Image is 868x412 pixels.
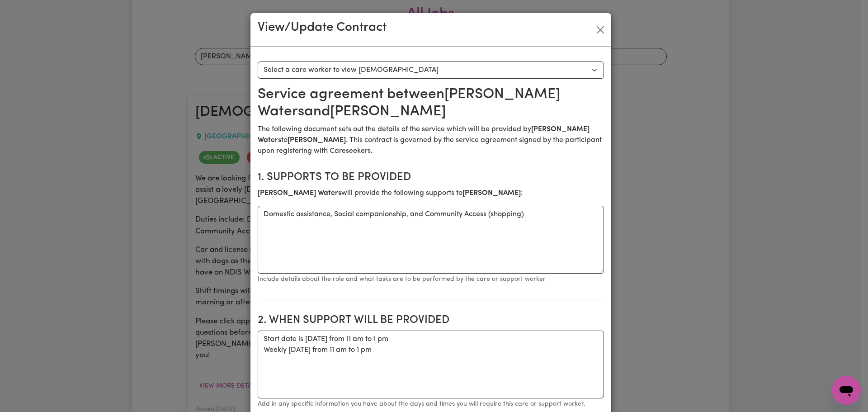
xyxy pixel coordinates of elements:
p: The following document sets out the details of the service which will be provided by to . This co... [258,124,604,156]
small: Add in any specific information you have about the days and times you will require this care or s... [258,401,585,407]
p: will provide the following supports to : [258,188,604,199]
textarea: Start date is [DATE] from 11 am to 1 pm Weekly [DATE] from 11 am to 1 pm [258,331,604,398]
iframe: Button to launch messaging window [832,376,861,405]
b: [PERSON_NAME] Waters [258,189,341,197]
small: Include details about the role and what tasks are to be performed by the care or support worker [258,276,546,283]
textarea: Domestic assistance, Social companionship, and Community Access (shopping) [258,206,604,274]
button: Close [593,23,608,37]
b: [PERSON_NAME] [462,189,521,197]
b: [PERSON_NAME] [288,137,346,144]
h2: 2. When support will be provided [258,314,604,327]
h2: Service agreement between [PERSON_NAME] Waters and [PERSON_NAME] [258,86,604,121]
h3: View/Update Contract [258,20,387,36]
h2: 1. Supports to be provided [258,171,604,184]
